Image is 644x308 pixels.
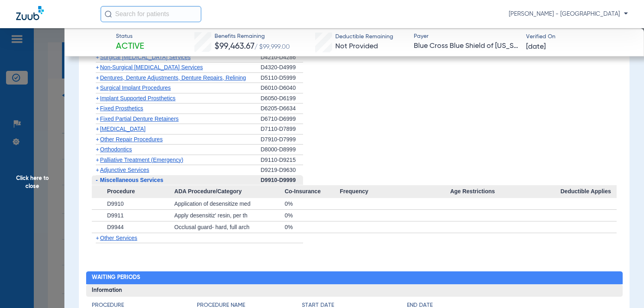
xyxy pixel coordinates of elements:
div: D4320-D4999 [261,62,303,73]
span: + [96,105,99,112]
span: Miscellaneous Services [100,177,163,183]
span: Payer [414,32,519,41]
span: + [96,136,99,143]
span: Surgical Implant Procedures [100,85,171,91]
span: Not Provided [335,43,378,50]
div: D8000-D8999 [261,145,303,155]
span: Status [116,32,144,41]
div: Application of desensitize med [174,198,285,209]
div: D7110-D7899 [261,124,303,134]
span: [MEDICAL_DATA] [100,126,146,132]
span: / $99,999.00 [254,44,290,50]
input: Search for patients [101,6,201,22]
span: D9910 [107,201,124,207]
span: Deductible Remaining [335,33,393,41]
span: Non-Surgical [MEDICAL_DATA] Services [100,64,203,70]
span: D9944 [107,224,124,230]
span: D9911 [107,212,124,219]
span: Fixed Prosthetics [100,105,143,112]
div: D7910-D7999 [261,134,303,145]
h2: Waiting Periods [86,271,623,284]
span: Frequency [340,185,450,198]
span: Benefits Remaining [215,32,290,41]
span: [DATE] [526,42,546,52]
span: ADA Procedure/Category [174,185,285,198]
span: Adjunctive Services [100,167,149,173]
span: Co-Insurance [285,185,340,198]
div: D4210-D4286 [261,52,303,63]
img: Search Icon [105,10,112,18]
span: + [96,157,99,163]
span: Procedure [92,185,175,198]
span: [PERSON_NAME] - [GEOGRAPHIC_DATA] [509,10,628,18]
span: Deductible Applies [560,185,617,198]
span: Active [116,41,144,52]
div: 0% [285,198,340,209]
span: Dentures, Denture Adjustments, Denture Repairs, Relining [100,74,246,81]
div: D5110-D5999 [261,73,303,83]
div: D6710-D6999 [261,114,303,124]
span: Implant Supported Prosthetics [100,95,176,101]
div: 0% [285,221,340,233]
div: Apply desensitiz' resin, per th [174,210,285,221]
span: - [96,177,98,183]
span: Orthodontics [100,146,132,153]
span: Palliative Treatment (Emergency) [100,157,184,163]
span: + [96,235,99,241]
div: Occlusal guard- hard, full arch [174,221,285,233]
div: D9910-D9999 [261,175,303,186]
span: Other Services [100,235,138,241]
span: + [96,64,99,70]
span: + [96,54,99,60]
span: + [96,146,99,153]
span: Surgical [MEDICAL_DATA] Services [100,54,191,60]
div: D9219-D9630 [261,165,303,175]
span: + [96,167,99,173]
span: + [96,85,99,91]
span: Fixed Partial Denture Retainers [100,116,179,122]
span: Age Restrictions [450,185,560,198]
div: 0% [285,210,340,221]
div: D6050-D6199 [261,93,303,104]
span: + [96,126,99,132]
div: D6205-D6634 [261,103,303,114]
span: Other Repair Procedures [100,136,163,143]
span: + [96,95,99,101]
div: D6010-D6040 [261,83,303,93]
h3: Information [86,284,623,297]
span: + [96,74,99,81]
span: + [96,116,99,122]
div: D9110-D9215 [261,155,303,165]
span: $99,463.67 [215,42,254,51]
span: Verified On [526,33,631,41]
img: Zuub Logo [16,6,44,20]
span: Blue Cross Blue Shield of [US_STATE] [414,41,519,51]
